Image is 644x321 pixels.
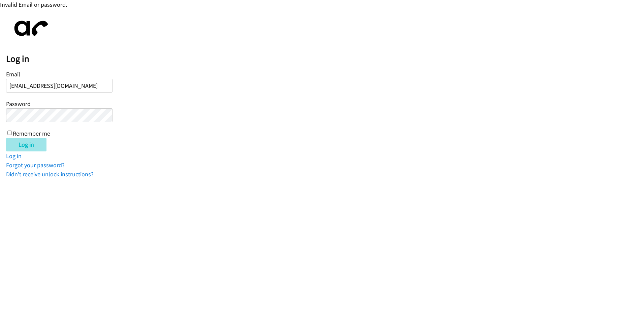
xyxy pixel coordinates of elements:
[6,15,53,42] img: aphone-8a226864a2ddd6a5e75d1ebefc011f4aa8f32683c2d82f3fb0802fe031f96514.svg
[6,53,644,65] h2: Log in
[13,130,50,137] label: Remember me
[6,138,46,151] input: Log in
[6,100,31,108] label: Password
[6,170,94,178] a: Didn't receive unlock instructions?
[6,70,20,78] label: Email
[6,152,22,160] a: Log in
[6,161,65,169] a: Forgot your password?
